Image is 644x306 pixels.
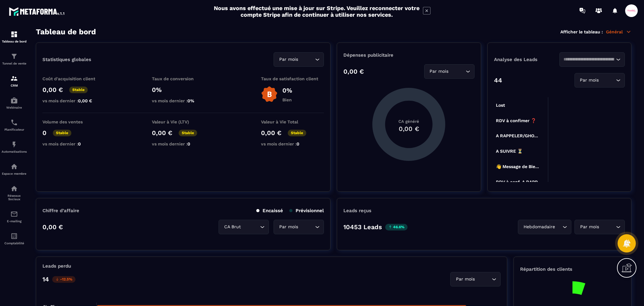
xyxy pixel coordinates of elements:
span: Hebdomadaire [522,224,556,230]
a: formationformationCRM [2,70,27,92]
a: automationsautomationsEspace membre [2,158,27,180]
p: Espace membre [2,172,27,175]
p: 0,00 € [42,223,63,231]
span: 0% [187,98,194,103]
img: logo [9,6,65,17]
input: Search for option [556,224,561,230]
span: CA Brut [223,224,242,230]
tspan: RDV à conf. A RAPP... [496,179,541,184]
p: Taux de conversion [152,76,215,81]
span: Par mois [278,56,299,63]
p: -12.5% [52,276,75,283]
div: Search for option [450,272,501,286]
a: formationformationTunnel de vente [2,48,27,70]
p: E-mailing [2,219,27,223]
div: Search for option [518,220,571,234]
tspan: A SUIVRE ⏳ [496,149,523,154]
span: Par mois [454,276,476,283]
p: 0,00 € [261,129,281,137]
p: Réseaux Sociaux [2,194,27,201]
p: vs mois dernier : [42,141,105,146]
p: 0,00 € [152,129,172,137]
p: vs mois dernier : [152,141,215,146]
span: 0 [187,141,190,146]
img: accountant [10,232,18,240]
div: Search for option [559,52,625,67]
p: Volume des ventes [42,119,105,124]
input: Search for option [476,276,490,283]
img: formation [10,53,18,60]
p: Général [606,29,631,35]
span: Par mois [428,68,450,75]
input: Search for option [299,56,314,63]
span: 0 [78,141,81,146]
h3: Tableau de bord [36,27,96,36]
a: social-networksocial-networkRéseaux Sociaux [2,180,27,206]
a: emailemailE-mailing [2,206,27,228]
img: formation [10,31,18,38]
img: b-badge-o.b3b20ee6.svg [261,86,278,103]
div: Search for option [424,64,475,79]
p: 46.6% [385,224,408,230]
p: 0 [42,129,47,137]
img: automations [10,163,18,170]
p: Coût d'acquisition client [42,76,105,81]
p: Tableau de bord [2,40,27,43]
p: Prévisionnel [289,208,324,213]
p: Valeur à Vie Total [261,119,324,124]
a: schedulerschedulerPlanificateur [2,114,27,136]
p: vs mois dernier : [42,98,105,103]
p: 0% [152,86,215,93]
div: Search for option [575,73,625,88]
p: Planificateur [2,128,27,131]
p: Leads perdu [42,263,71,269]
tspan: 👋 Message de Bie... [496,164,539,169]
p: 14 [42,275,49,283]
input: Search for option [600,77,614,84]
p: vs mois dernier : [261,141,324,146]
span: Par mois [278,224,299,230]
p: Encaissé [256,208,283,213]
p: Répartition des clients [520,266,625,272]
div: Search for option [274,52,324,67]
p: Stable [288,130,306,136]
p: CRM [2,84,27,87]
div: Search for option [575,220,625,234]
tspan: A RAPPELER/GHO... [496,133,538,138]
a: automationsautomationsWebinaire [2,92,27,114]
p: Tunnel de vente [2,62,27,65]
a: formationformationTableau de bord [2,26,27,48]
p: 44 [494,76,502,84]
img: email [10,210,18,218]
div: Search for option [219,220,269,234]
p: 0% [282,87,292,94]
p: Dépenses publicitaire [343,52,474,58]
p: Stable [69,87,88,93]
span: 0 [297,141,299,146]
p: Stable [179,130,197,136]
p: Bien [282,97,292,102]
a: accountantaccountantComptabilité [2,228,27,250]
input: Search for option [450,68,464,75]
p: 0,00 € [42,86,63,93]
input: Search for option [242,224,258,230]
p: Afficher le tableau : [560,29,603,34]
p: Webinaire [2,106,27,109]
p: Automatisations [2,150,27,153]
p: Analyse des Leads [494,57,559,62]
span: Par mois [579,77,600,84]
img: formation [10,75,18,82]
p: Stable [53,130,71,136]
p: 0,00 € [343,68,364,75]
h2: Nous avons effectué une mise à jour sur Stripe. Veuillez reconnecter votre compte Stripe afin de ... [214,5,420,18]
img: automations [10,141,18,148]
p: 10453 Leads [343,223,382,231]
input: Search for option [563,56,614,63]
p: Valeur à Vie (LTV) [152,119,215,124]
img: social-network [10,185,18,192]
img: automations [10,97,18,104]
span: Par mois [579,224,600,230]
p: Chiffre d’affaire [42,208,79,213]
img: scheduler [10,119,18,126]
input: Search for option [299,224,314,230]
